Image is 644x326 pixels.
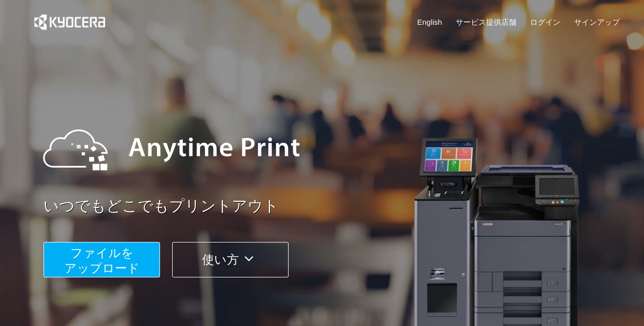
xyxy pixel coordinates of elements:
[44,195,626,217] a: いつでもどこでもプリントアウト
[172,242,289,277] button: 使い方
[64,246,140,275] span: ファイルを ​​アップロード
[417,17,442,27] a: English
[456,17,516,27] a: サービス提供店舗
[44,242,160,277] button: ファイルを​​アップロード
[530,17,560,27] a: ログイン
[574,17,620,27] a: サインアップ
